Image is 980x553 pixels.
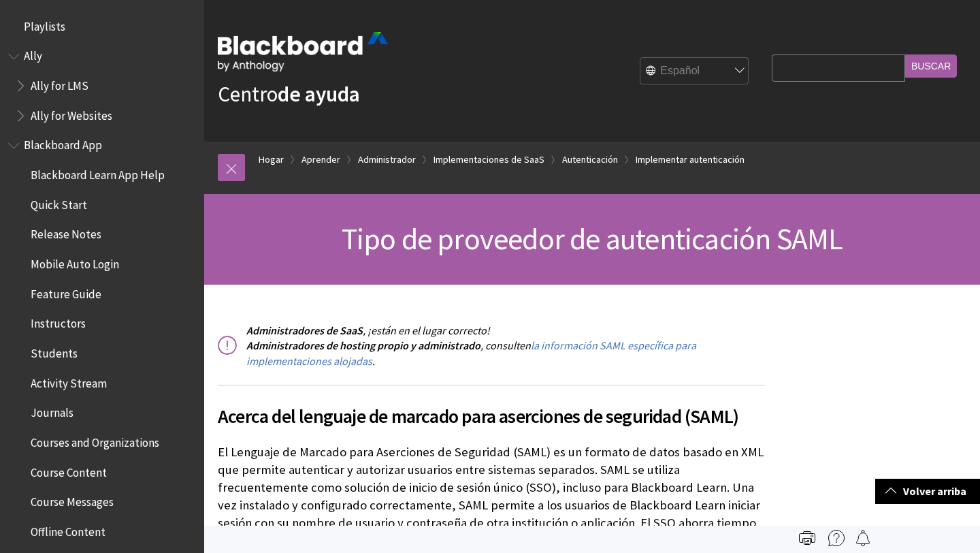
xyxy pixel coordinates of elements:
[301,153,340,165] font: Aprender
[562,151,618,168] a: Autenticación
[24,134,102,153] span: Blackboard App
[434,151,544,168] a: Implementaciones de SaaS
[855,530,871,546] img: Sigue esta página
[903,484,966,498] font: Volver arriba
[8,45,196,127] nav: Esquema del libro para Antología Ayuda de Ally
[640,58,749,85] select: Site Language Selector
[828,530,845,546] img: Más ayuda
[31,283,101,301] span: Feature Guide
[31,431,159,449] span: Courses and Organizations
[31,74,88,93] span: Ally for LMS
[246,338,696,367] font: la información SAML específica para implementaciones alojadas
[31,372,107,390] span: Activity Stream
[246,338,696,368] a: la información SAML específica para implementaciones alojadas
[31,402,73,420] span: Journals
[342,220,843,257] font: Tipo de proveedor de autenticación SAML
[31,193,87,212] span: Quick Start
[434,153,544,165] font: Implementaciones de SaaS
[363,323,490,337] font: , ¡están en el lugar correcto!
[31,313,86,331] span: Instructors
[218,80,278,108] font: Centro
[218,32,388,72] img: Pizarra de Antología
[218,404,738,428] font: Acerca del lenguaje de marcado para aserciones de seguridad (SAML)
[24,15,65,33] span: Playlists
[259,153,284,165] font: Hogar
[905,54,957,78] input: Buscar
[259,151,284,168] a: Hogar
[372,354,375,368] font: .
[358,153,416,165] font: Administrador
[31,104,112,123] span: Ally for Websites
[246,323,363,337] font: Administradores de SaaS
[278,80,360,108] font: de ayuda
[31,491,114,509] span: Course Messages
[31,461,107,479] span: Course Content
[562,153,618,165] font: Autenticación
[875,479,980,504] a: Volver arriba
[31,253,119,271] span: Mobile Auto Login
[636,151,745,168] a: Implementar autenticación
[24,45,42,63] span: Ally
[246,338,480,352] font: Administradores de hosting propio y administrado
[31,163,165,182] span: Blackboard Learn App Help
[301,151,340,168] a: Aprender
[636,153,745,165] font: Implementar autenticación
[31,520,105,539] span: Offline Content
[358,151,416,168] a: Administrador
[31,342,78,360] span: Students
[31,223,101,242] span: Release Notes
[799,530,815,546] img: Imprimir
[8,15,196,38] nav: Esquema del libro para listas de reproducción
[218,80,360,108] a: Centrode ayuda
[480,338,531,352] font: , consulten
